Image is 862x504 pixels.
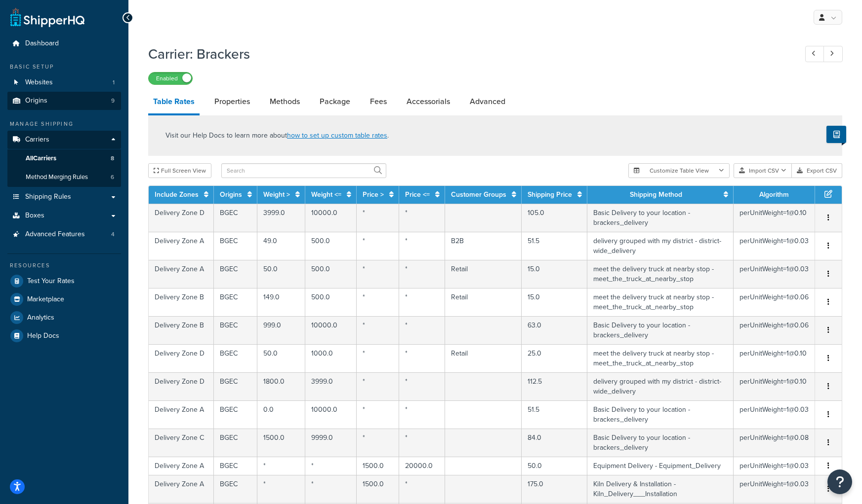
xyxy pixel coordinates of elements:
a: Marketplace [7,290,121,308]
td: 25.0 [522,344,587,372]
td: Basic Delivery to your location - brackers_delivery [587,316,734,344]
td: meet the delivery truck at nearby stop - meet_the_truck_at_nearby_stop [587,344,734,372]
a: Weight <= [311,189,341,200]
li: Advanced Features [7,225,121,244]
span: Origins [25,97,47,105]
a: Weight > [263,189,290,200]
td: BGEC [214,232,257,260]
td: Basic Delivery to your location - brackers_delivery [587,429,734,457]
td: BGEC [214,457,257,475]
td: perUnitWeight=1@0.03 [734,232,815,260]
td: Delivery Zone A [149,260,214,288]
a: Test Your Rates [7,272,121,290]
td: perUnitWeight=1@0.03 [734,260,815,288]
td: Delivery Zone D [149,204,214,232]
a: Origins [220,189,242,200]
span: 1 [113,78,115,87]
td: 10000.0 [305,400,357,429]
span: 6 [111,173,114,181]
a: Websites1 [7,73,121,92]
td: 9999.0 [305,429,357,457]
span: Method Merging Rules [26,173,88,181]
td: 50.0 [257,260,305,288]
td: 999.0 [257,316,305,344]
a: Fees [365,90,392,113]
li: Carriers [7,131,121,187]
td: perUnitWeight=1@0.10 [734,204,815,232]
td: 500.0 [305,260,357,288]
span: 9 [111,97,115,105]
li: Analytics [7,309,121,326]
td: 51.5 [522,232,587,260]
a: Dashboard [7,35,121,53]
td: Basic Delivery to your location - brackers_delivery [587,400,734,429]
span: Carriers [25,136,49,144]
td: 10000.0 [305,316,357,344]
td: 15.0 [522,288,587,316]
span: All Carriers [26,154,56,163]
td: Retail [445,344,522,372]
th: Algorithm [734,186,815,204]
td: B2B [445,232,522,260]
span: Websites [25,78,53,87]
a: Table Rates [148,90,200,115]
td: Delivery Zone A [149,457,214,475]
td: meet the delivery truck at nearby stop - meet_the_truck_at_nearby_stop [587,260,734,288]
td: Retail [445,288,522,316]
td: 149.0 [257,288,305,316]
li: Websites [7,73,121,92]
td: Basic Delivery to your location - brackers_delivery [587,204,734,232]
button: Export CSV [792,163,842,178]
td: meet the delivery truck at nearby stop - meet_the_truck_at_nearby_stop [587,288,734,316]
td: 84.0 [522,429,587,457]
a: Next Record [823,46,843,62]
td: Delivery Zone A [149,232,214,260]
div: Manage Shipping [7,120,121,128]
a: Include Zones [155,189,199,200]
a: Carriers [7,131,121,149]
td: 175.0 [522,475,587,503]
td: 49.0 [257,232,305,260]
li: Method Merging Rules [7,168,121,186]
td: perUnitWeight=1@0.03 [734,475,815,503]
a: Method Merging Rules6 [7,168,121,186]
td: BGEC [214,429,257,457]
td: BGEC [214,400,257,429]
td: BGEC [214,344,257,372]
td: perUnitWeight=1@0.06 [734,288,815,316]
a: Advanced Features4 [7,225,121,244]
td: perUnitWeight=1@0.08 [734,429,815,457]
a: Shipping Method [630,189,682,200]
td: BGEC [214,316,257,344]
td: 0.0 [257,400,305,429]
td: 1500.0 [257,429,305,457]
a: Previous Record [805,46,824,62]
a: Shipping Rules [7,188,121,206]
a: how to set up custom table rates [287,130,387,141]
h1: Carrier: Brackers [148,44,787,64]
button: Import CSV [734,163,792,178]
td: 50.0 [522,457,587,475]
a: Help Docs [7,327,121,345]
button: Show Help Docs [826,126,846,143]
div: Resources [7,261,121,270]
td: Delivery Zone D [149,372,214,400]
td: 51.5 [522,400,587,429]
td: 10000.0 [305,204,357,232]
a: Package [315,90,355,113]
input: Search [221,163,386,178]
td: perUnitWeight=1@0.10 [734,372,815,400]
td: Delivery Zone B [149,288,214,316]
td: 63.0 [522,316,587,344]
td: 1500.0 [357,475,399,503]
a: Properties [209,90,255,113]
td: delivery grouped with my district - district-wide_delivery [587,372,734,400]
a: Advanced [465,90,510,113]
td: Delivery Zone A [149,400,214,429]
td: BGEC [214,260,257,288]
button: Full Screen View [148,163,211,178]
